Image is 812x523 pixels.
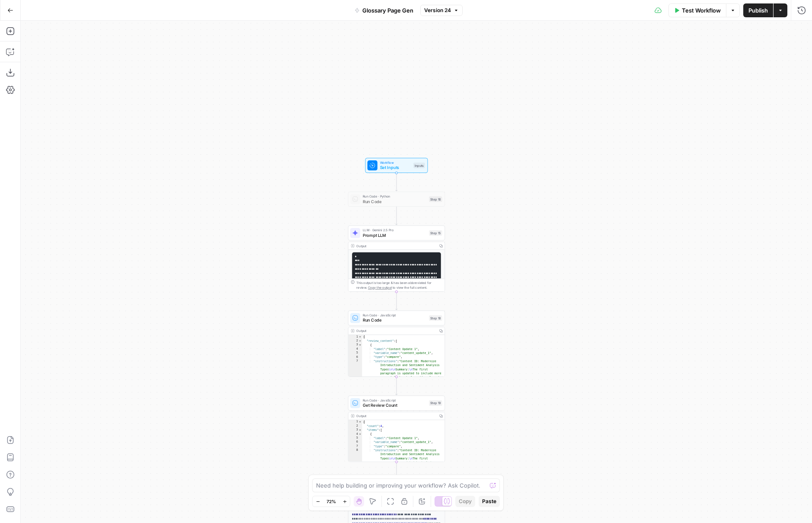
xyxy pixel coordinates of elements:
div: Run Code · PythonRun CodeStep 16 [348,191,445,207]
g: Edge from step_19 to step_21 [396,462,397,480]
button: Version 24 [420,5,463,16]
span: Toggle code folding, rows 3 through 44 [358,428,362,432]
div: 4 [348,432,362,436]
div: WorkflowSet InputsInputs [348,158,445,173]
div: Step 16 [429,196,442,202]
span: Run Code · JavaScript [363,313,427,318]
div: 2 [348,339,362,343]
g: Edge from step_16 to step_15 [396,207,397,225]
span: Copy [459,497,472,505]
span: Run Code [363,317,427,323]
div: 5 [348,436,362,440]
div: Output [356,243,435,249]
div: Step 18 [429,315,442,321]
span: Test Workflow [682,6,721,15]
span: Get Review Count [363,402,427,408]
span: LLM · Gemini 2.5 Pro [363,228,427,233]
span: 72% [326,498,336,505]
span: Run Code · Python [363,194,427,199]
div: 4 [348,347,362,351]
div: Inputs [413,163,425,168]
span: Toggle code folding, rows 4 through 13 [358,432,362,436]
div: 7 [348,359,362,445]
span: Set Inputs [380,165,411,171]
g: Edge from step_15 to step_18 [396,292,397,310]
button: Copy [455,496,475,507]
span: Copy the output [368,286,392,290]
span: Prompt LLM [363,232,427,238]
span: Workflow [380,160,411,165]
button: Publish [743,3,773,17]
button: Test Workflow [668,3,726,17]
div: 7 [348,444,362,448]
div: Step 15 [429,230,442,236]
button: Paste [479,496,500,507]
div: Output [356,413,435,418]
span: Run Code [363,198,427,204]
span: Paste [482,497,496,505]
div: 5 [348,351,362,355]
span: Toggle code folding, rows 3 through 12 [358,343,362,347]
div: This output is too large & has been abbreviated for review. to view the full content. [356,280,442,290]
g: Edge from start to step_16 [396,173,397,191]
div: 1 [348,420,362,424]
div: 3 [348,343,362,347]
span: Toggle code folding, rows 2 through 43 [358,339,362,343]
div: Run Code · JavaScriptGet Review CountStep 19Output{ "count":4, "items":[ { "label":"Content Updat... [348,395,445,462]
span: Version 24 [424,6,451,14]
div: Output [356,328,435,334]
span: Toggle code folding, rows 1 through 45 [358,420,362,424]
div: 1 [348,335,362,339]
button: Glossary Page Gen [349,3,419,17]
div: Run Code · JavaScriptRun CodeStep 18Output{ "review_content":[ { "label":"Content Update 1", "var... [348,310,445,376]
div: 3 [348,428,362,432]
span: Glossary Page Gen [362,6,413,15]
div: Step 19 [429,400,442,406]
span: Run Code · JavaScript [363,398,427,403]
div: 6 [348,355,362,359]
div: 6 [348,440,362,444]
div: 2 [348,424,362,428]
span: Publish [748,6,768,15]
span: Toggle code folding, rows 1 through 44 [358,335,362,339]
g: Edge from step_18 to step_19 [396,377,397,395]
